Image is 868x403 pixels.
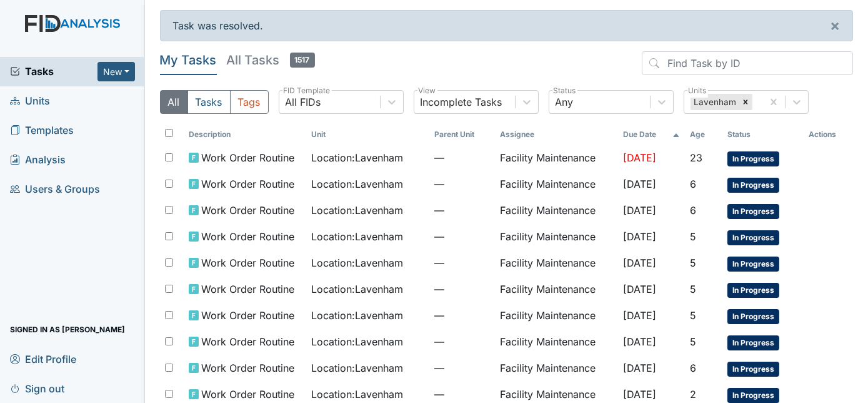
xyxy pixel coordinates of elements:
button: All [160,90,188,114]
span: — [434,176,490,191]
span: 2 [690,388,696,400]
span: × [830,16,840,34]
span: Location : Lavenham [312,360,404,375]
span: — [434,255,490,270]
span: Location : Lavenham [312,229,404,244]
td: Facility Maintenance [495,277,618,303]
span: In Progress [727,257,779,272]
th: Toggle SortBy [618,124,684,145]
span: 6 [690,204,696,217]
span: — [434,229,490,244]
span: [DATE] [623,257,656,269]
div: Any [556,94,574,110]
td: Facility Maintenance [495,198,618,224]
span: Work Order Routine [201,308,294,323]
span: Signed in as [PERSON_NAME] [10,320,125,339]
span: Work Order Routine [201,203,294,218]
span: [DATE] [623,230,656,243]
div: Task was resolved. [160,10,854,41]
th: Toggle SortBy [685,124,722,145]
span: 6 [690,178,696,190]
span: Work Order Routine [201,282,294,297]
td: Facility Maintenance [495,224,618,250]
th: Assignee [495,124,618,145]
span: Work Order Routine [201,360,294,375]
span: In Progress [727,204,779,219]
a: Tasks [10,64,97,79]
div: Incomplete Tasks [421,94,502,110]
span: Work Order Routine [201,255,294,270]
th: Toggle SortBy [429,124,495,145]
h5: All Tasks [227,51,315,69]
div: Type filter [160,90,269,114]
span: Location : Lavenham [312,308,404,323]
span: [DATE] [623,151,656,164]
span: — [434,282,490,297]
span: [DATE] [623,388,656,400]
span: 5 [690,335,696,348]
span: In Progress [727,151,779,166]
button: New [97,62,135,81]
span: Work Order Routine [201,229,294,244]
span: Work Order Routine [201,334,294,349]
th: Toggle SortBy [184,124,307,145]
span: Sign out [10,379,64,398]
span: Work Order Routine [201,176,294,191]
span: Work Order Routine [201,150,294,165]
td: Facility Maintenance [495,250,618,277]
span: 5 [690,283,696,295]
span: [DATE] [623,178,656,190]
span: — [434,203,490,218]
span: Location : Lavenham [312,176,404,191]
td: Facility Maintenance [495,355,618,382]
span: Templates [10,121,74,140]
th: Toggle SortBy [307,124,430,145]
td: Facility Maintenance [495,171,618,198]
button: Tags [230,90,269,114]
span: 1517 [290,53,315,68]
span: Location : Lavenham [312,255,404,270]
span: Edit Profile [10,349,76,369]
span: Analysis [10,150,66,170]
span: — [434,387,490,402]
span: [DATE] [623,335,656,348]
span: 5 [690,257,696,269]
th: Toggle SortBy [722,124,804,145]
td: Facility Maintenance [495,303,618,329]
span: [DATE] [623,362,656,374]
span: Location : Lavenham [312,150,404,165]
span: Users & Groups [10,180,100,199]
span: Location : Lavenham [312,203,404,218]
span: [DATE] [623,204,656,217]
div: All FIDs [286,94,321,110]
span: — [434,360,490,375]
span: In Progress [727,362,779,377]
span: In Progress [727,335,779,350]
span: — [434,150,490,165]
input: Find Task by ID [642,51,853,75]
span: Location : Lavenham [312,282,404,297]
div: Lavenham [691,94,739,110]
span: In Progress [727,388,779,403]
span: Location : Lavenham [312,387,404,402]
span: [DATE] [623,283,656,295]
span: — [434,308,490,323]
h5: My Tasks [160,51,217,69]
td: Facility Maintenance [495,145,618,171]
span: [DATE] [623,309,656,322]
span: 23 [690,151,702,164]
span: 6 [690,362,696,374]
span: In Progress [727,230,779,245]
button: × [817,11,852,41]
button: Tasks [187,90,231,114]
span: In Progress [727,283,779,298]
span: In Progress [727,178,779,193]
span: Location : Lavenham [312,334,404,349]
td: Facility Maintenance [495,329,618,355]
th: Actions [804,124,853,145]
span: — [434,334,490,349]
span: 5 [690,230,696,243]
span: In Progress [727,309,779,324]
input: Toggle All Rows Selected [165,129,173,137]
